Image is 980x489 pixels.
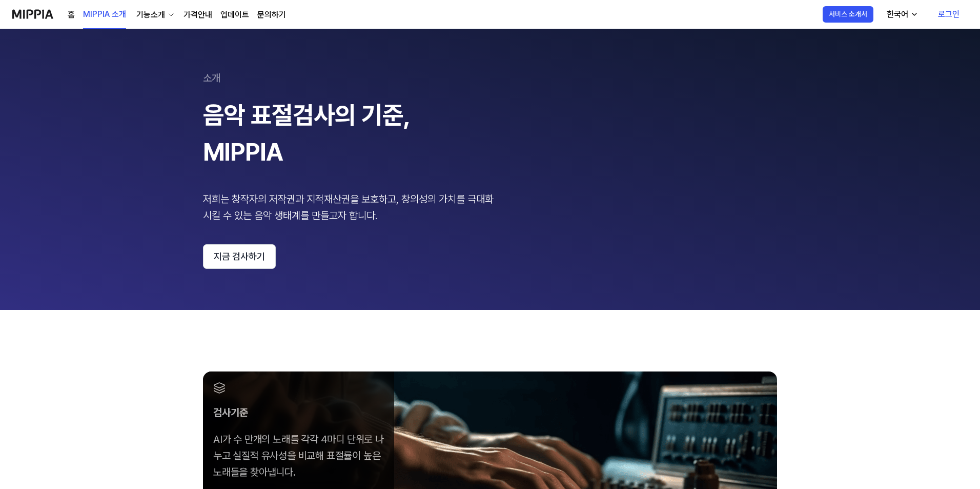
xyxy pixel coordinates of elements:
a: 업데이트 [220,9,249,21]
button: 지금 검사하기 [203,244,276,269]
a: MIPPIA 소개 [83,1,126,29]
div: 검사기준 [213,404,384,421]
div: 소개 [203,70,777,86]
button: 기능소개 [134,9,175,21]
button: 한국어 [879,4,925,25]
div: 음악 표절검사의 기준, MIPPIA [203,96,500,170]
a: 가격안내 [183,9,212,21]
div: 한국어 [885,8,910,21]
a: 홈 [68,9,75,21]
a: 문의하기 [257,9,286,21]
div: 저희는 창작자의 저작권과 지적재산권을 보호하고, 창의성의 가치를 극대화 시킬 수 있는 음악 생태계를 만들고자 합니다. [203,191,500,224]
button: 서비스 소개서 [823,6,873,23]
div: AI가 수 만개의 노래를 각각 4마디 단위로 나누고 실질적 유사성을 비교해 표절률이 높은 노래들을 찾아냅니다. [213,431,384,480]
a: 지금 검사하기 [203,244,777,269]
div: 기능소개 [134,9,167,21]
